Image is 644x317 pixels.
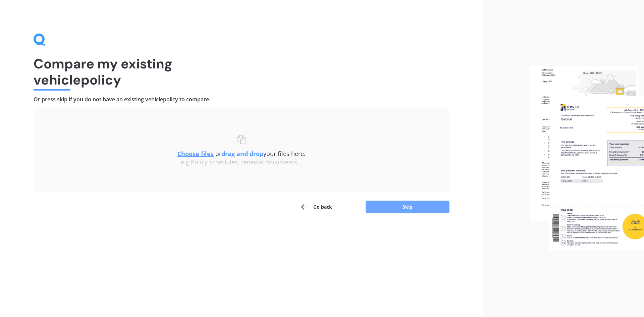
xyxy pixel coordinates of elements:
b: drag and drop [221,150,263,158]
button: Skip [366,201,449,213]
h4: Or press skip if you do not have an existing vehicle policy to compare. [34,96,449,103]
h1: Compare my existing vehicle policy [34,56,449,88]
div: e.g Policy schedules, renewal documents... [47,159,436,166]
button: Go back [300,200,332,214]
u: Choose files [177,150,214,158]
span: or your files here. [177,150,306,158]
img: files.webp [530,66,644,251]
